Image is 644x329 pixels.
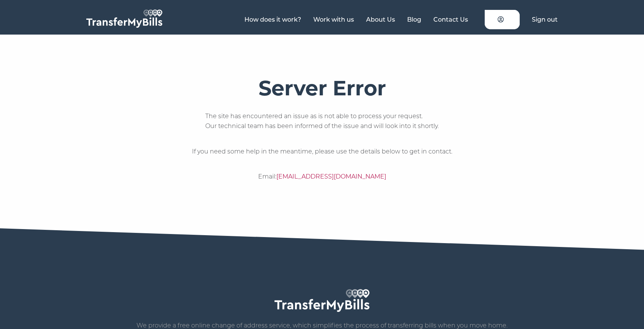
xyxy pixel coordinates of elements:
[532,16,558,23] a: Sign out
[313,16,354,23] a: Work with us
[192,147,452,157] p: If you need some help in the meantime, please use the details below to get in contact.
[274,289,370,312] img: TransferMyBills.com
[258,172,386,182] p: Email:
[244,16,301,23] a: How does it work?
[86,9,162,28] img: TransferMyBills.com - Helping ease the stress of moving
[276,173,386,180] a: [EMAIL_ADDRESS][DOMAIN_NAME]
[433,16,468,23] a: Contact Us
[205,111,439,131] p: The site has encountered an issue as is not able to process your request. Our technical team has ...
[366,16,395,23] a: About Us
[259,76,386,100] h1: Server Error
[407,16,421,23] a: Blog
